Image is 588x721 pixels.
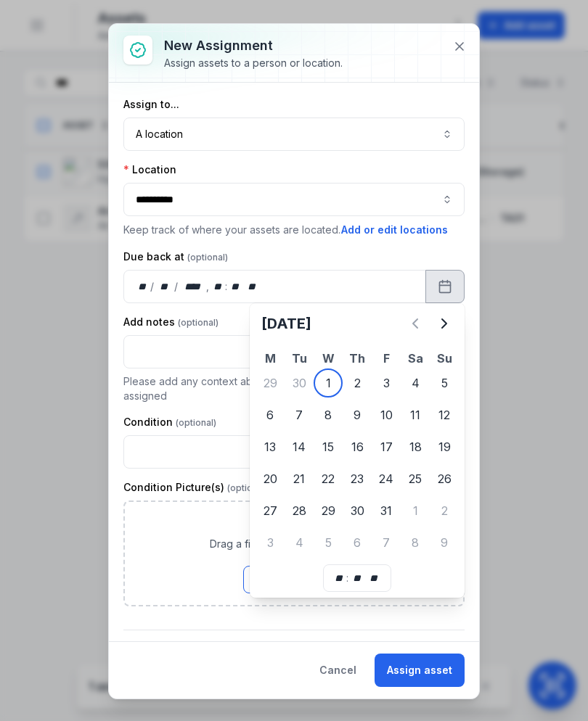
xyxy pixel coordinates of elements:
[401,432,430,461] div: 18
[314,528,343,557] div: Wednesday 5 November 2025
[314,496,343,525] div: Wednesday 29 October 2025
[343,432,372,461] div: Thursday 16 October 2025
[225,279,229,294] div: :
[136,279,150,294] div: day,
[372,528,401,557] div: Friday 7 November 2025
[343,400,372,429] div: Thursday 9 October 2025
[256,309,459,559] div: October 2025
[372,432,401,461] div: Friday 17 October 2025
[372,496,401,525] div: 31
[256,496,285,525] div: Monday 27 October 2025
[343,496,372,525] div: Thursday 30 October 2025
[314,464,343,493] div: Wednesday 22 October 2025
[261,313,401,334] h2: [DATE]
[430,464,459,493] div: Sunday 26 October 2025
[332,571,347,585] div: hour,
[285,528,314,557] div: 4
[256,400,285,429] div: 6
[123,250,228,264] label: Due back at
[256,432,285,461] div: Monday 13 October 2025
[164,56,343,70] div: Assign assets to a person or location.
[307,654,369,687] button: Cancel
[430,350,459,367] th: Su
[123,97,179,112] label: Assign to...
[372,400,401,429] div: Friday 10 October 2025
[256,400,285,429] div: Monday 6 October 2025
[401,400,430,429] div: Saturday 11 October 2025
[314,464,343,493] div: 22
[123,374,465,403] p: Please add any context about the job / purpose of the assets being assigned
[123,222,465,238] p: Keep track of where your assets are located.
[285,496,314,525] div: 28
[343,496,372,525] div: 30
[340,222,449,238] button: Add or edit locations
[314,528,343,557] div: 5
[401,496,430,525] div: Saturday 1 November 2025
[285,464,314,493] div: Tuesday 21 October 2025
[425,270,465,303] button: Calendar
[372,496,401,525] div: Friday 31 October 2025
[430,309,459,338] button: Next
[314,432,343,461] div: 15
[343,528,372,557] div: Thursday 6 November 2025
[343,350,372,367] th: Th
[314,496,343,525] div: 29
[174,279,179,294] div: /
[401,432,430,461] div: Saturday 18 October 2025
[179,279,206,294] div: year,
[256,368,285,397] div: Monday 29 September 2025
[401,400,430,429] div: 11
[372,464,401,493] div: 24
[430,496,459,525] div: 2
[372,350,401,367] th: F
[314,432,343,461] div: Wednesday 15 October 2025
[256,432,285,461] div: 13
[256,464,285,493] div: Monday 20 October 2025
[343,528,372,557] div: 6
[430,368,459,397] div: 5
[343,464,372,493] div: 23
[285,368,314,397] div: 30
[314,368,343,397] div: 1
[401,309,430,338] button: Previous
[401,496,430,525] div: 1
[285,496,314,525] div: Tuesday 28 October 2025
[285,400,314,429] div: 7
[243,566,345,593] button: Browse Files
[245,279,261,294] div: am/pm,
[285,400,314,429] div: Tuesday 7 October 2025
[256,350,459,559] table: October 2025
[401,528,430,557] div: 8
[372,400,401,429] div: 10
[314,368,343,397] div: Today, Wednesday 1 October 2025, First available date
[123,162,176,177] label: Location
[123,315,219,329] label: Add notes
[401,464,430,493] div: Saturday 25 October 2025
[372,368,401,397] div: 3
[285,464,314,493] div: 21
[430,368,459,397] div: Sunday 5 October 2025
[229,279,243,294] div: minute,
[256,528,285,557] div: 3
[401,368,430,397] div: 4
[343,368,372,397] div: 2
[206,279,211,294] div: ,
[430,400,459,429] div: Sunday 12 October 2025
[372,432,401,461] div: 17
[401,350,430,367] th: Sa
[256,464,285,493] div: 20
[285,350,314,367] th: Tu
[314,400,343,429] div: 8
[366,571,382,585] div: am/pm,
[401,368,430,397] div: Saturday 4 October 2025
[343,400,372,429] div: 9
[401,528,430,557] div: Saturday 8 November 2025
[372,464,401,493] div: Friday 24 October 2025
[285,432,314,461] div: Tuesday 14 October 2025
[210,537,379,551] span: Drag a file here, or click to browse.
[372,368,401,397] div: Friday 3 October 2025
[401,464,430,493] div: 25
[430,432,459,461] div: Sunday 19 October 2025
[343,464,372,493] div: Thursday 23 October 2025
[430,400,459,429] div: 12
